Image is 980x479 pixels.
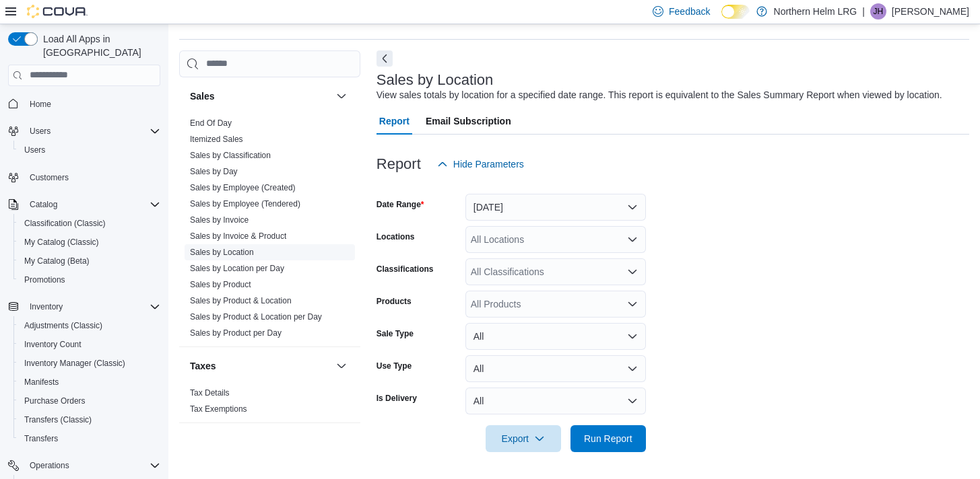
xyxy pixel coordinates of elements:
[24,196,63,213] button: Catalog
[24,274,65,285] span: Promotions
[24,256,90,266] span: My Catalog (Beta)
[892,3,969,20] p: [PERSON_NAME]
[874,3,884,20] span: JH
[30,199,57,210] span: Catalog
[19,336,87,353] a: Inventory Count
[190,215,249,225] span: Sales by Invoice
[30,99,51,110] span: Home
[465,355,646,382] button: All
[627,266,638,277] button: Open list of options
[13,410,166,429] button: Transfers (Classic)
[190,359,331,373] button: Taxes
[190,280,251,289] a: Sales by Product
[190,215,249,225] a: Sales by Invoice
[333,358,350,374] button: Taxes
[24,457,160,474] span: Operations
[19,374,64,390] a: Manifests
[190,359,216,373] h3: Taxes
[190,247,254,258] span: Sales by Location
[333,88,350,104] button: Sales
[19,355,160,371] span: Inventory Manager (Classic)
[190,388,230,398] a: Tax Details
[190,404,247,414] a: Tax Exemptions
[190,264,284,273] a: Sales by Location per Day
[426,108,511,135] span: Email Subscription
[377,361,412,371] label: Use Type
[190,328,282,338] span: Sales by Product per Day
[19,431,160,447] span: Transfers
[13,429,166,448] button: Transfers
[24,96,57,112] a: Home
[3,297,166,316] button: Inventory
[19,272,71,288] a: Promotions
[30,460,69,471] span: Operations
[19,318,160,334] span: Adjustments (Classic)
[179,385,360,422] div: Taxes
[669,5,710,18] span: Feedback
[13,270,166,289] button: Promotions
[627,234,638,245] button: Open list of options
[190,388,230,398] span: Tax Details
[24,320,102,331] span: Adjustments (Classic)
[3,94,166,114] button: Home
[862,3,865,20] p: |
[19,234,160,250] span: My Catalog (Classic)
[13,233,166,252] button: My Catalog (Classic)
[19,253,160,269] span: My Catalog (Beta)
[190,311,322,322] span: Sales by Product & Location per Day
[721,5,750,19] input: Dark Mode
[19,215,160,231] span: Classification (Classic)
[465,194,646,221] button: [DATE]
[190,89,215,103] h3: Sales
[13,354,166,373] button: Inventory Manager (Classic)
[570,425,646,452] button: Run Report
[13,214,166,233] button: Classification (Classic)
[13,252,166,270] button: My Catalog (Beta)
[19,142,51,158] a: Users
[190,198,300,209] span: Sales by Employee (Tendered)
[24,339,81,350] span: Inventory Count
[377,264,434,274] label: Classifications
[432,151,529,178] button: Hide Parameters
[377,393,417,404] label: Is Delivery
[190,312,322,322] a: Sales by Product & Location per Day
[3,456,166,475] button: Operations
[377,88,942,102] div: View sales totals by location for a specified date range. This report is equivalent to the Sales ...
[190,134,243,145] span: Itemized Sales
[190,182,296,193] span: Sales by Employee (Created)
[27,5,88,18] img: Cova
[190,166,238,177] span: Sales by Day
[19,412,160,428] span: Transfers (Classic)
[24,169,160,186] span: Customers
[190,167,238,176] a: Sales by Day
[190,404,247,414] span: Tax Exemptions
[19,318,108,334] a: Adjustments (Classic)
[190,135,243,144] a: Itemized Sales
[24,433,58,444] span: Transfers
[19,253,95,269] a: My Catalog (Beta)
[465,388,646,414] button: All
[190,263,284,274] span: Sales by Location per Day
[19,272,160,288] span: Promotions
[190,150,271,161] span: Sales by Classification
[190,279,251,290] span: Sales by Product
[19,431,63,447] a: Transfers
[30,126,51,137] span: Users
[190,151,271,160] a: Sales by Classification
[377,72,494,88] h3: Sales by Location
[3,195,166,214] button: Catalog
[13,316,166,335] button: Adjustments (Classic)
[486,425,561,452] button: Export
[627,299,638,309] button: Open list of options
[19,374,160,390] span: Manifests
[190,328,282,338] a: Sales by Product per Day
[190,199,300,209] a: Sales by Employee (Tendered)
[3,168,166,187] button: Customers
[494,425,553,452] span: Export
[24,414,92,425] span: Transfers (Classic)
[24,96,160,112] span: Home
[190,295,292,306] span: Sales by Product & Location
[774,3,857,20] p: Northern Helm LRG
[19,142,160,158] span: Users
